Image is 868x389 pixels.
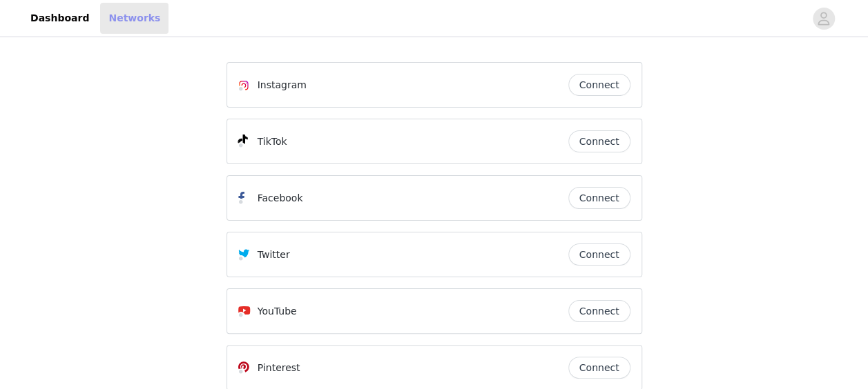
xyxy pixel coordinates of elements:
p: Facebook [258,191,303,206]
p: TikTok [258,134,287,149]
button: Connect [568,130,630,152]
button: Connect [568,300,630,322]
p: YouTube [258,304,297,319]
button: Connect [568,74,630,96]
a: Networks [100,3,168,34]
button: Connect [568,357,630,379]
img: Instagram Icon [238,80,249,91]
button: Connect [568,243,630,266]
p: Pinterest [258,361,300,375]
p: Twitter [258,248,290,262]
a: Dashboard [22,3,97,34]
div: avatar [817,8,830,30]
button: Connect [568,187,630,209]
p: Instagram [258,78,307,92]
